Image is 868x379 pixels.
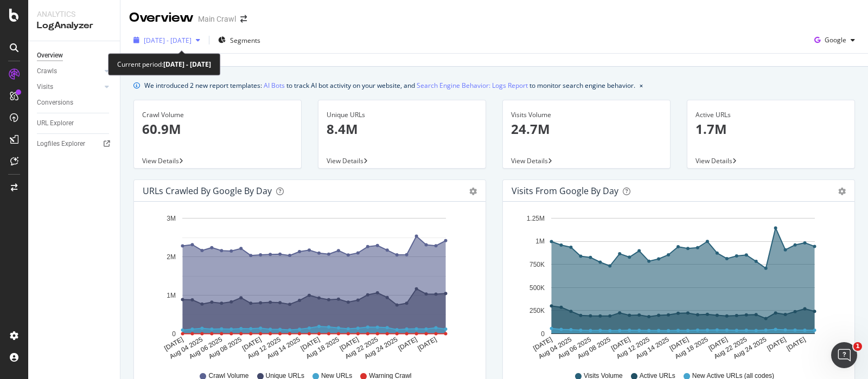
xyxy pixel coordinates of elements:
text: [DATE] [765,336,787,352]
text: Aug 22 2025 [343,336,379,361]
text: [DATE] [397,336,418,352]
div: arrow-right-arrow-left [240,15,247,23]
text: Aug 12 2025 [615,336,651,361]
text: [DATE] [668,336,690,352]
text: Aug 18 2025 [674,336,710,361]
span: Segments [230,36,260,45]
svg: A chart. [512,210,841,361]
text: Aug 18 2025 [305,336,341,361]
text: 0 [172,330,176,338]
text: Aug 14 2025 [635,336,671,361]
text: [DATE] [163,336,184,352]
text: 2M [167,253,176,261]
div: Overview [37,50,63,61]
span: Google [825,35,846,44]
span: View Details [695,156,732,165]
text: 1.25M [527,215,545,222]
span: [DATE] - [DATE] [144,36,192,45]
text: Aug 06 2025 [557,336,592,361]
text: [DATE] [416,336,438,352]
text: 250K [529,307,545,314]
span: View Details [511,156,548,165]
div: Crawl Volume [142,110,293,120]
text: [DATE] [610,336,631,352]
text: Aug 08 2025 [207,336,243,361]
div: Logfiles Explorer [37,138,85,150]
div: Analytics [37,9,111,20]
text: Aug 24 2025 [363,336,399,361]
div: Visits [37,81,53,93]
text: Aug 24 2025 [732,336,768,361]
div: Overview [129,9,194,27]
text: [DATE] [707,336,729,352]
button: [DATE] - [DATE] [129,31,205,49]
a: Crawls [37,66,101,77]
p: 8.4M [327,120,477,138]
span: View Details [327,156,363,165]
div: Conversions [37,97,73,108]
text: Aug 22 2025 [712,336,748,361]
text: 1M [535,238,545,246]
div: We introduced 2 new report templates: to track AI bot activity on your website, and to monitor se... [144,80,635,91]
button: Segments [214,31,265,49]
div: gear [838,188,846,195]
text: 0 [541,330,545,338]
div: info banner [133,80,855,91]
a: Logfiles Explorer [37,138,112,150]
div: Unique URLs [327,110,477,120]
a: URL Explorer [37,118,112,129]
a: Search Engine Behavior: Logs Report [417,80,528,91]
text: Aug 14 2025 [266,336,302,361]
p: 60.9M [142,120,293,138]
button: Google [810,31,859,49]
span: 1 [853,342,862,351]
text: Aug 04 2025 [168,336,204,361]
b: [DATE] - [DATE] [163,60,211,69]
text: [DATE] [785,336,807,352]
span: View Details [142,156,179,165]
a: Visits [37,81,101,93]
text: [DATE] [532,336,553,352]
text: Aug 06 2025 [188,336,224,361]
text: [DATE] [339,336,360,352]
text: [DATE] [299,336,321,352]
p: 24.7M [511,120,662,138]
text: 3M [167,215,176,222]
div: gear [469,188,477,195]
button: close banner [637,78,646,93]
a: Conversions [37,97,112,108]
p: 1.7M [695,120,846,138]
div: URL Explorer [37,118,74,129]
div: Visits Volume [511,110,662,120]
iframe: Intercom live chat [831,342,857,368]
svg: A chart. [143,210,472,361]
text: [DATE] [241,336,263,352]
div: Current period: [117,58,211,70]
div: Active URLs [695,110,846,120]
div: Visits from Google by day [512,185,618,196]
a: AI Bots [264,80,285,91]
text: 500K [529,284,545,292]
div: Main Crawl [198,14,236,24]
div: Crawls [37,66,57,77]
a: Overview [37,50,112,61]
div: URLs Crawled by Google by day [143,185,272,196]
text: Aug 08 2025 [576,336,612,361]
text: Aug 04 2025 [537,336,573,361]
text: 1M [167,292,176,299]
text: Aug 12 2025 [246,336,282,361]
text: 750K [529,261,545,268]
div: LogAnalyzer [37,20,111,32]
